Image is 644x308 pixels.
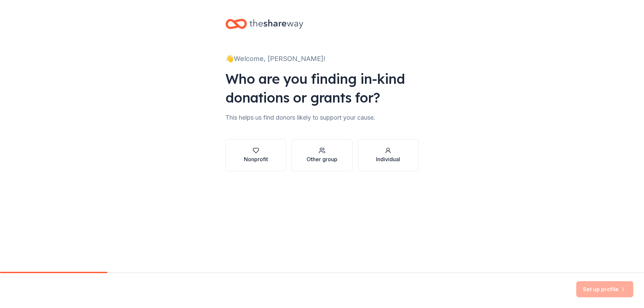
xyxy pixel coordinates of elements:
div: 👋 Welcome, [PERSON_NAME]! [225,53,419,64]
button: Other group [291,139,352,171]
button: Individual [358,139,419,171]
div: Other group [307,155,337,163]
div: Who are you finding in-kind donations or grants for? [225,69,419,107]
div: This helps us find donors likely to support your cause. [225,112,419,123]
div: Individual [376,155,400,163]
button: Nonprofit [225,139,286,171]
div: Nonprofit [244,155,268,163]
